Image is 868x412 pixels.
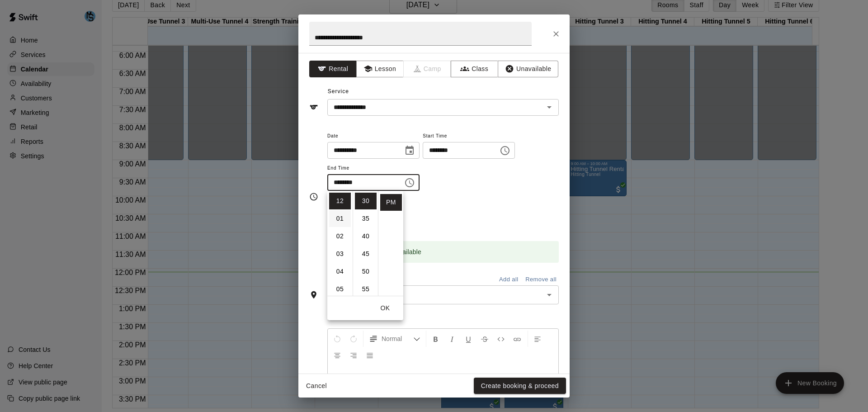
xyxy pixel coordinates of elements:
[444,331,460,347] button: Format Italics
[329,228,351,245] li: 2 hours
[493,331,509,347] button: Insert Code
[355,193,377,209] li: 30 minutes
[353,191,378,296] ul: Select minutes
[328,88,349,95] span: Service
[355,281,377,298] li: 55 minutes
[509,331,525,347] button: Insert Link
[423,130,515,142] span: Start Time
[327,191,353,296] ul: Select hours
[330,331,345,347] button: Undo
[496,142,514,160] button: Choose time, selected time is 12:00 PM
[355,263,377,280] li: 50 minutes
[355,246,377,262] li: 45 minutes
[401,142,419,160] button: Choose date, selected date is Aug 16, 2025
[330,347,345,363] button: Center Align
[329,193,351,209] li: 12 hours
[401,174,419,192] button: Choose time, selected time is 12:30 PM
[329,281,351,298] li: 5 hours
[461,331,476,347] button: Format Underline
[356,61,404,77] button: Lesson
[327,130,420,142] span: Date
[309,192,318,201] svg: Timing
[309,103,318,112] svg: Service
[548,26,564,42] button: Close
[346,347,361,363] button: Right Align
[494,273,523,287] button: Add all
[523,273,559,287] button: Remove all
[474,378,566,394] button: Create booking & proceed
[329,246,351,262] li: 3 hours
[378,191,403,296] ul: Select meridiem
[543,289,556,301] button: Open
[371,300,400,317] button: OK
[543,101,556,114] button: Open
[329,210,351,227] li: 1 hours
[327,162,420,175] span: End Time
[309,290,318,299] svg: Rooms
[355,228,377,245] li: 40 minutes
[451,61,498,77] button: Class
[362,347,377,363] button: Justify Align
[530,331,545,347] button: Left Align
[365,331,424,347] button: Formatting Options
[346,331,361,347] button: Redo
[428,331,443,347] button: Format Bold
[329,263,351,280] li: 4 hours
[380,194,402,211] li: PM
[498,61,558,77] button: Unavailable
[477,331,492,347] button: Format Strikethrough
[355,210,377,227] li: 35 minutes
[328,312,559,326] span: Notes
[302,378,331,394] button: Cancel
[404,61,451,77] span: Camps can only be created in the Services page
[382,334,413,343] span: Normal
[309,61,357,77] button: Rental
